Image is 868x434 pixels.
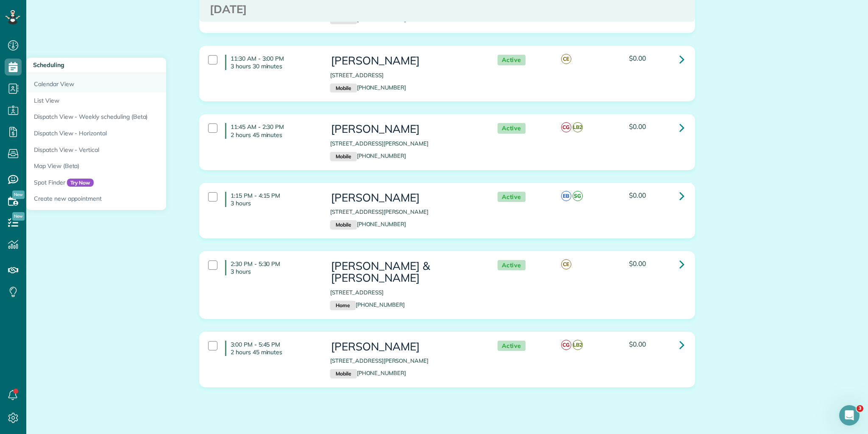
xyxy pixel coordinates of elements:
span: Active [498,123,526,134]
p: [STREET_ADDRESS] [330,288,480,297]
a: Home[PHONE_NUMBER] [330,301,405,308]
span: EB [561,191,571,201]
span: LB2 [573,122,583,132]
span: 3 [857,405,863,412]
span: CE [561,54,571,64]
p: [STREET_ADDRESS][PERSON_NAME] [330,140,480,148]
p: [STREET_ADDRESS][PERSON_NAME] [330,208,480,216]
h3: [PERSON_NAME] [330,55,480,67]
span: CG [561,340,571,350]
span: New [12,212,25,221]
small: Home [330,301,355,310]
a: Calendar View [26,73,238,92]
h4: 1:15 PM - 4:15 PM [225,192,317,207]
span: Active [498,55,526,65]
small: Mobile [330,84,356,93]
a: Dispatch View - Weekly scheduling (Beta) [26,109,238,125]
a: Spot FinderTry Now [26,174,238,191]
h4: 11:30 AM - 3:00 PM [225,55,317,70]
a: Map View (Beta) [26,158,238,174]
a: Mobile[PHONE_NUMBER] [330,84,406,91]
span: $0.00 [629,54,646,62]
p: [STREET_ADDRESS][PERSON_NAME] [330,357,480,365]
a: Mobile[PHONE_NUMBER] [330,221,406,227]
h3: [PERSON_NAME] [330,123,480,135]
p: 2 hours 45 minutes [231,131,317,139]
h4: 11:45 AM - 2:30 PM [225,123,317,138]
h3: [PERSON_NAME] & [PERSON_NAME] [330,260,480,284]
span: Active [498,260,526,271]
iframe: Intercom live chat [839,405,860,426]
span: $0.00 [629,340,646,348]
span: SG [573,191,583,201]
a: Dispatch View - Vertical [26,142,238,158]
h4: 2:30 PM - 5:30 PM [225,260,317,275]
h3: [DATE] [210,3,684,16]
span: CG [561,122,571,132]
span: $0.00 [629,122,646,131]
span: Scheduling [33,61,64,69]
span: $0.00 [629,191,646,199]
p: 3 hours [231,268,317,275]
h3: [PERSON_NAME] [330,341,480,353]
a: Create new appointment [26,190,238,210]
span: $0.00 [629,259,646,268]
small: Mobile [330,152,356,161]
span: Active [498,341,526,351]
a: Mobile[PHONE_NUMBER] [330,370,406,376]
span: LB2 [573,340,583,350]
span: Try Now [67,179,94,187]
small: Mobile [330,220,356,230]
small: Mobile [330,369,356,378]
p: 3 hours 30 minutes [231,62,317,70]
a: Mobile[PHONE_NUMBER] [330,152,406,159]
a: List View [26,92,238,109]
p: [STREET_ADDRESS] [330,71,480,79]
a: Dispatch View - Horizontal [26,125,238,142]
h4: 3:00 PM - 5:45 PM [225,341,317,356]
p: 3 hours [231,199,317,207]
span: CE [561,259,571,269]
span: New [12,190,25,199]
a: Mobile[PHONE_NUMBER] [330,16,406,22]
p: 2 hours 45 minutes [231,348,317,356]
span: Active [498,192,526,202]
h3: [PERSON_NAME] [330,192,480,204]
